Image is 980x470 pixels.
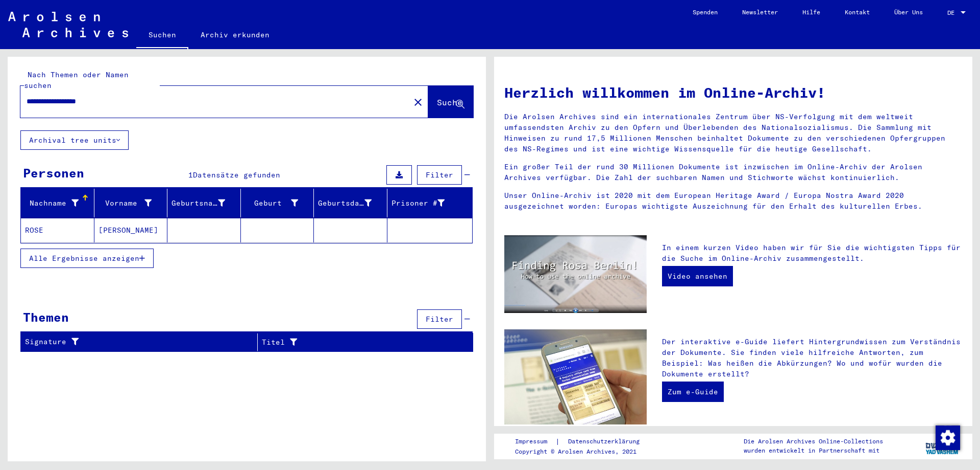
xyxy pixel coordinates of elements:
button: Filter [417,165,462,185]
div: | [515,436,652,447]
mat-label: Nach Themen oder Namen suchen [24,70,129,90]
p: Ein großer Teil der rund 30 Millionen Dokumente ist inzwischen im Online-Archiv der Arolsen Archi... [504,162,962,183]
div: Signature [25,334,257,350]
p: wurden entwickelt in Partnerschaft mit [744,446,883,455]
span: Alle Ergebnisse anzeigen [29,254,139,263]
span: DE [947,9,959,16]
div: Titel [262,334,460,350]
mat-header-cell: Geburtsdatum [314,189,387,217]
p: Die Arolsen Archives sind ein internationales Zentrum über NS-Verfolgung mit dem weltweit umfasse... [504,111,962,154]
div: Nachname [25,198,79,209]
a: Video ansehen [662,266,733,286]
p: Copyright © Arolsen Archives, 2021 [515,447,652,456]
button: Filter [417,309,462,329]
div: Geburtsname [171,198,225,209]
div: Zustimmung ändern [935,425,960,450]
img: video.jpg [504,235,647,313]
a: Impressum [515,436,555,447]
div: Geburtsname [171,195,240,211]
p: In einem kurzen Video haben wir für Sie die wichtigsten Tipps für die Suche im Online-Archiv zusa... [662,242,962,264]
img: eguide.jpg [504,329,647,424]
div: Prisoner # [391,195,460,211]
img: yv_logo.png [923,433,962,459]
mat-header-cell: Geburt‏ [241,189,314,217]
span: Suche [437,97,462,107]
mat-header-cell: Prisoner # [387,189,473,217]
div: Geburt‏ [245,195,314,211]
div: Signature [25,337,244,347]
a: Archiv erkunden [188,23,282,47]
div: Prisoner # [391,198,445,209]
button: Clear [408,92,428,112]
a: Suchen [136,23,188,49]
div: Geburtsdatum [318,195,387,211]
mat-cell: [PERSON_NAME] [94,218,168,242]
button: Suche [428,86,473,118]
span: 1 [188,170,193,180]
button: Alle Ergebnisse anzeigen [20,249,154,268]
mat-header-cell: Nachname [21,189,94,217]
img: Zustimmung ändern [936,426,960,450]
img: Arolsen_neg.svg [8,12,128,37]
span: Filter [426,170,453,180]
button: Archival tree units [20,130,129,150]
div: Geburt‏ [245,198,299,209]
p: Unser Online-Archiv ist 2020 mit dem European Heritage Award / Europa Nostra Award 2020 ausgezeic... [504,190,962,212]
div: Personen [23,164,84,182]
mat-header-cell: Geburtsname [167,189,241,217]
div: Titel [262,337,448,348]
div: Vorname [99,195,167,211]
h1: Herzlich willkommen im Online-Archiv! [504,82,962,103]
div: Geburtsdatum [318,198,372,209]
div: Nachname [25,195,94,211]
a: Zum e-Guide [662,382,724,402]
div: Themen [23,308,69,326]
span: Datensätze gefunden [193,170,280,180]
p: Die Arolsen Archives Online-Collections [744,437,883,446]
mat-cell: ROSE [21,218,94,242]
span: Filter [426,315,453,324]
a: Datenschutzerklärung [560,436,652,447]
mat-header-cell: Vorname [94,189,168,217]
mat-icon: close [412,96,424,108]
div: Vorname [99,198,152,209]
p: Der interaktive e-Guide liefert Hintergrundwissen zum Verständnis der Dokumente. Sie finden viele... [662,337,962,379]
